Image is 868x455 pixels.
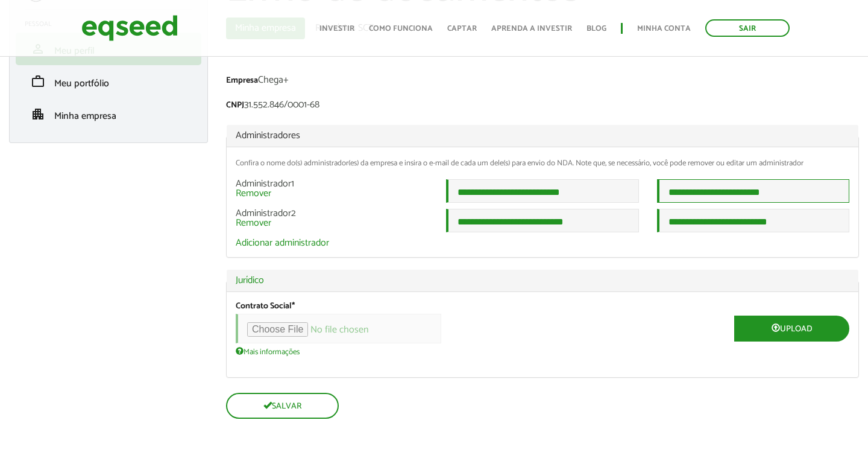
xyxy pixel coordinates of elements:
[447,25,477,33] a: Captar
[236,218,271,228] a: Remover
[291,176,294,192] span: 1
[16,65,201,98] li: Meu portfólio
[31,107,45,121] span: apartment
[81,12,178,44] img: EqSeed
[31,74,45,89] span: work
[227,179,437,199] div: Administrador
[226,75,859,88] div: Chega+
[25,74,192,89] a: workMeu portfólio
[491,25,572,33] a: Aprenda a investir
[734,316,849,342] button: Upload
[236,302,295,311] label: Contrato Social
[236,346,300,356] a: Mais informações
[54,75,109,92] span: Meu portfólio
[54,108,116,124] span: Minha empresa
[25,107,192,121] a: apartmentMinha empresa
[227,209,437,228] div: Administrador
[369,25,433,33] a: Como funciona
[319,25,354,33] a: Investir
[236,159,849,167] div: Confira o nome do(s) administrador(es) da empresa e insira o e-mail de cada um dele(s) para envio...
[236,189,271,199] a: Remover
[705,19,790,37] a: Sair
[226,77,258,85] label: Empresa
[291,205,296,221] span: 2
[236,127,300,144] span: Administradores
[637,25,691,33] a: Minha conta
[226,101,244,110] label: CNPJ
[587,25,606,33] a: Blog
[292,299,295,313] span: Este campo é obrigatório.
[236,238,329,248] a: Adicionar administrador
[16,98,201,130] li: Minha empresa
[236,276,849,285] a: Jurídico
[226,100,859,113] div: 31.552.846/0001-68
[226,393,339,419] button: Salvar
